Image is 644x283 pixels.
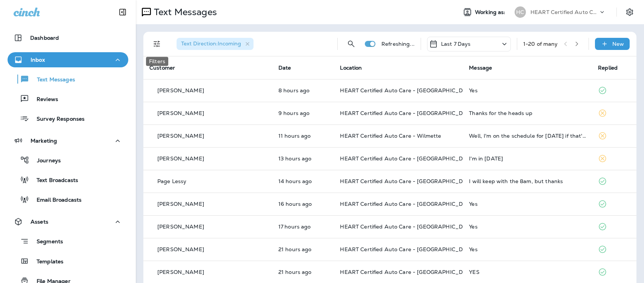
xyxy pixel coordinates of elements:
p: Last 7 Days [441,41,471,47]
button: Email Broadcasts [8,191,128,207]
p: Dashboard [30,35,59,41]
p: Assets [31,219,48,225]
div: Thanks for the heads up [469,110,586,116]
div: HC [515,6,526,18]
p: New [612,41,624,47]
span: HEART Certified Auto Care - Wilmette [340,132,441,139]
button: Text Messages [8,71,128,87]
button: Inbox [8,52,128,67]
div: Yes [469,201,586,207]
div: Yes [469,87,586,93]
p: Templates [29,258,63,266]
p: Sep 17, 2025 10:22 PM [278,87,328,93]
div: Yes [469,246,586,252]
span: HEART Certified Auto Care - [GEOGRAPHIC_DATA] [340,87,475,94]
p: [PERSON_NAME] [157,246,204,252]
span: Text Direction : Incoming [181,40,241,47]
p: Refreshing... [381,41,415,47]
button: Dashboard [8,30,128,45]
button: Settings [623,5,636,19]
p: Survey Responses [29,116,85,123]
p: [PERSON_NAME] [157,269,204,275]
span: Replied [598,64,618,71]
p: Sep 17, 2025 01:20 PM [278,224,328,230]
span: HEART Certified Auto Care - [GEOGRAPHIC_DATA] [340,155,475,162]
button: Search Messages [344,36,359,51]
div: Text Direction:Incoming [177,38,254,50]
p: Email Broadcasts [29,197,81,204]
span: Location [340,64,362,71]
p: Journeys [29,157,61,165]
span: HEART Certified Auto Care - [GEOGRAPHIC_DATA] [340,178,475,185]
div: Yes [469,224,586,230]
p: Sep 17, 2025 09:13 AM [278,246,328,252]
span: Message [469,64,492,71]
button: Marketing [8,133,128,148]
span: HEART Certified Auto Care - [GEOGRAPHIC_DATA] [340,223,475,230]
p: Text Broadcasts [29,177,78,184]
span: Customer [149,64,175,71]
span: Date [278,64,291,71]
span: Working as: [475,9,507,16]
div: I'm in tomorrow [469,155,586,162]
p: Sep 17, 2025 09:23 PM [278,110,328,116]
p: [PERSON_NAME] [157,110,204,116]
p: Marketing [31,138,57,144]
p: [PERSON_NAME] [157,133,204,139]
p: [PERSON_NAME] [157,201,204,207]
p: Sep 17, 2025 02:40 PM [278,201,328,207]
p: [PERSON_NAME] [157,155,204,162]
p: Sep 17, 2025 07:48 PM [278,133,328,139]
button: Survey Responses [8,110,128,126]
button: Filters [149,36,164,51]
p: Sep 17, 2025 09:11 AM [278,269,328,275]
p: Sep 17, 2025 05:59 PM [278,155,328,162]
span: HEART Certified Auto Care - [GEOGRAPHIC_DATA] [340,269,475,275]
div: I will keep with the 8am, but thanks [469,178,586,184]
p: Sep 17, 2025 04:50 PM [278,178,328,184]
p: Page Lessy [157,178,186,184]
p: Text Messages [29,76,75,84]
p: Text Messages [151,6,217,18]
button: Text Broadcasts [8,172,128,188]
span: HEART Certified Auto Care - [GEOGRAPHIC_DATA] [340,110,475,117]
div: Well, I'm on the schedule for tomorrow if that's still good. [469,133,586,139]
p: Reviews [29,96,58,103]
div: 1 - 20 of many [523,41,558,47]
button: Templates [8,253,128,269]
button: Collapse Sidebar [112,5,133,20]
p: [PERSON_NAME] [157,87,204,93]
p: Segments [29,238,63,246]
span: HEART Certified Auto Care - [GEOGRAPHIC_DATA] [340,201,475,207]
button: Segments [8,233,128,249]
p: Inbox [31,57,45,63]
span: HEART Certified Auto Care - [GEOGRAPHIC_DATA] [340,246,475,253]
p: [PERSON_NAME] [157,224,204,230]
button: Journeys [8,152,128,168]
button: Reviews [8,91,128,107]
p: HEART Certified Auto Care [530,9,598,15]
div: YES [469,269,586,275]
div: Filters [146,57,168,66]
button: Assets [8,214,128,229]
